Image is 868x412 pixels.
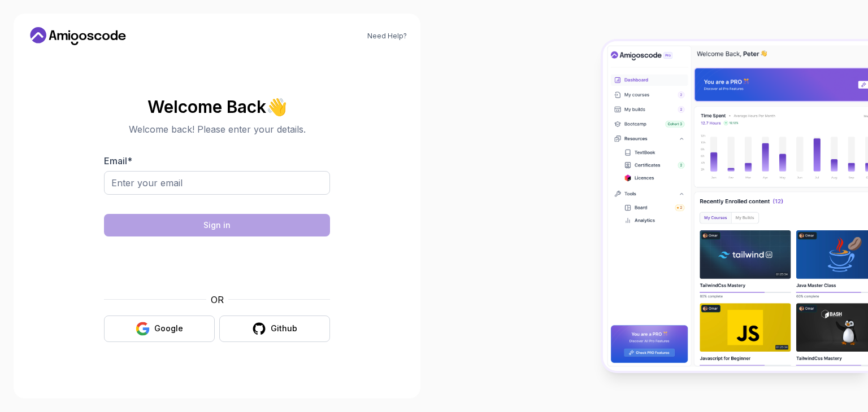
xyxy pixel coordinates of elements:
[104,155,132,166] label: Email *
[154,323,183,334] div: Google
[104,315,215,342] button: Google
[367,32,407,41] a: Need Help?
[271,323,297,334] div: Github
[27,27,129,45] a: Home link
[211,293,224,306] p: OR
[266,98,287,116] span: 👋
[219,315,330,342] button: Github
[104,122,330,136] p: Welcome back! Please enter your details.
[203,220,231,231] div: Sign in
[104,171,330,195] input: Enter your email
[132,243,302,286] iframe: Widget containing checkbox for hCaptcha security challenge
[104,214,330,236] button: Sign in
[603,41,868,371] img: Amigoscode Dashboard
[104,98,330,116] h2: Welcome Back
